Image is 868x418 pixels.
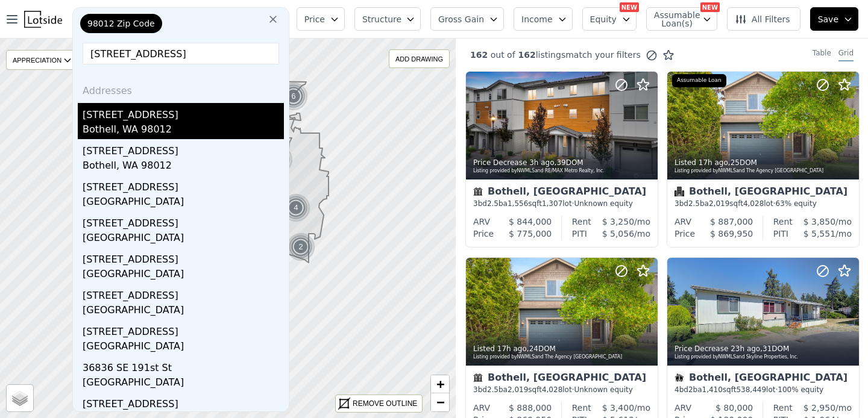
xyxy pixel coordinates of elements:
[509,217,552,226] span: $ 844,000
[83,211,284,231] div: [STREET_ADDRESS]
[675,373,852,385] div: Bothell, [GEOGRAPHIC_DATA]
[793,402,852,414] div: /mo
[473,187,650,199] div: Bothell, [GEOGRAPHIC_DATA]
[582,7,637,31] button: Equity
[804,217,835,226] span: $ 3,850
[279,82,308,111] div: 6
[773,228,788,240] div: PITI
[83,339,284,356] div: [GEOGRAPHIC_DATA]
[514,7,573,31] button: Income
[465,71,657,248] a: Price Decrease 3h ago,39DOMListing provided byNWMLSand RE/MAX Metro Realty, Inc.TownhouseBothell,...
[24,11,62,28] img: Lotside
[431,393,449,411] a: Zoom out
[304,13,325,25] span: Price
[602,217,634,226] span: $ 3,250
[389,50,449,67] div: ADD DRAWING
[87,17,155,30] span: 98012 Zip Code
[473,373,650,385] div: Bothell, [GEOGRAPHIC_DATA]
[521,13,553,25] span: Income
[675,373,684,382] img: Mobile
[473,373,483,382] img: Townhouse
[773,402,793,414] div: Rent
[773,216,793,228] div: Rent
[654,11,693,28] span: Assumable Loan(s)
[529,158,554,167] time: 2025-09-15 14:10
[83,248,284,267] div: [STREET_ADDRESS]
[699,158,728,167] time: 2025-09-15 00:11
[667,71,858,248] a: Listed 17h ago,25DOMListing provided byNWMLSand The Agency [GEOGRAPHIC_DATA]Assumable LoanCondomi...
[788,228,852,240] div: /mo
[735,13,790,25] span: All Filters
[727,7,800,31] button: All Filters
[473,216,490,228] div: ARV
[709,199,729,208] span: 2,019
[436,376,444,391] span: +
[508,199,528,208] span: 1,556
[646,7,717,31] button: Assumable Loan(s)
[620,2,639,12] div: NEW
[473,385,650,395] div: 3 bd 2.5 ba sqft lot · Unknown equity
[804,229,835,239] span: $ 5,551
[715,403,753,413] span: $ 80,000
[83,320,284,339] div: [STREET_ADDRESS]
[572,216,591,228] div: Rent
[813,48,831,61] div: Table
[473,344,652,354] div: Listed , 24 DOM
[83,392,284,411] div: [STREET_ADDRESS]
[572,228,587,240] div: PITI
[353,398,417,409] div: REMOVE OUTLINE
[810,7,858,31] button: Save
[675,167,853,175] div: Listing provided by NWMLS and The Agency [GEOGRAPHIC_DATA]
[83,139,284,158] div: [STREET_ADDRESS]
[804,403,835,413] span: $ 2,950
[264,145,293,174] div: 10
[297,7,345,31] button: Price
[710,217,753,226] span: $ 887,000
[473,167,652,175] div: Listing provided by NWMLS and RE/MAX Metro Realty, Inc.
[83,175,284,195] div: [STREET_ADDRESS]
[78,74,284,103] div: Addresses
[497,345,527,353] time: 2025-09-15 00:11
[473,187,483,196] img: Townhouse
[431,375,449,393] a: Zoom in
[675,344,853,354] div: Price Decrease , 31 DOM
[456,49,675,61] div: out of listings
[354,7,421,31] button: Structure
[83,158,284,175] div: Bothell, WA 98012
[675,158,853,167] div: Listed , 25 DOM
[362,13,401,25] span: Structure
[700,2,720,12] div: NEW
[702,385,723,394] span: 1,410
[83,267,284,284] div: [GEOGRAPHIC_DATA]
[591,216,650,228] div: /mo
[83,356,284,375] div: 36836 SE 191st St
[438,13,484,25] span: Gross Gain
[736,385,766,394] span: 538,449
[6,50,77,70] div: APPRECIATION
[83,103,284,122] div: [STREET_ADDRESS]
[281,193,310,222] div: 4
[675,187,852,199] div: Bothell, [GEOGRAPHIC_DATA]
[675,402,691,414] div: ARV
[818,13,838,25] span: Save
[473,158,652,167] div: Price Decrease , 39 DOM
[542,385,562,394] span: 4,028
[710,229,753,239] span: $ 869,950
[602,229,634,239] span: $ 5,056
[572,402,591,414] div: Rent
[83,375,284,392] div: [GEOGRAPHIC_DATA]
[83,231,284,248] div: [GEOGRAPHIC_DATA]
[672,74,726,87] div: Assumable Loan
[590,13,617,25] span: Equity
[83,122,284,139] div: Bothell, WA 98012
[565,49,641,61] span: match your filters
[675,187,684,196] img: Condominium
[436,395,444,410] span: −
[675,354,853,361] div: Listing provided by NWMLS and Skyline Properties, Inc.
[587,228,650,240] div: /mo
[515,50,536,60] span: 162
[675,216,691,228] div: ARV
[675,228,695,240] div: Price
[473,354,652,361] div: Listing provided by NWMLS and The Agency [GEOGRAPHIC_DATA]
[675,385,852,395] div: 4 bd 2 ba sqft lot · 100% equity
